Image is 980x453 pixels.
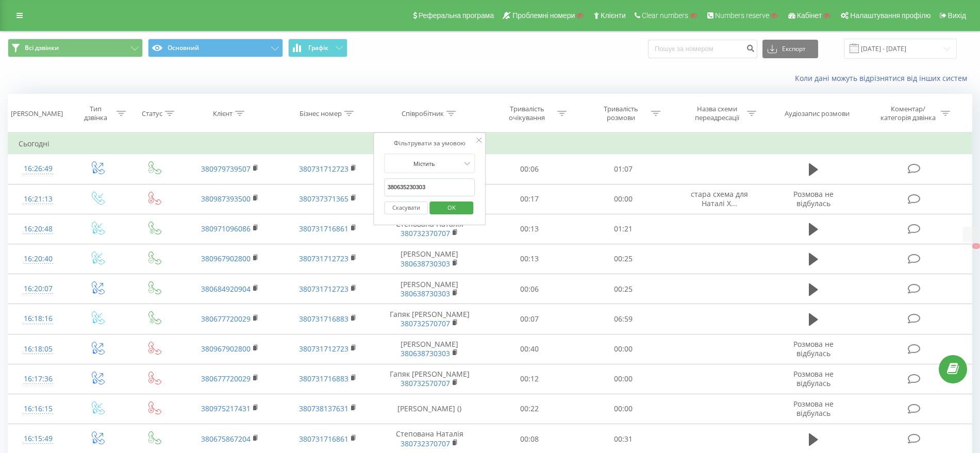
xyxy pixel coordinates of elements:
span: Розмова не відбулась [793,399,834,418]
a: 380677720029 [201,314,251,324]
button: X [972,243,980,249]
span: Проблемні номери [512,11,575,20]
a: 380638730303 [401,348,450,358]
div: Бізнес номер [300,109,342,118]
td: 00:00 [576,394,671,424]
div: 16:20:07 [19,279,58,299]
td: Гапяк [PERSON_NAME] [377,364,482,394]
a: 380732570707 [401,378,450,388]
a: 380731716861 [299,224,348,233]
a: 380675867204 [201,434,251,444]
a: 380731716883 [299,314,348,324]
a: 380732370707 [401,228,450,238]
td: 00:13 [483,214,577,244]
td: 06:59 [576,304,671,334]
td: 00:12 [483,364,577,394]
a: 380731712723 [299,284,348,294]
td: 00:06 [483,154,577,184]
input: Введіть значення [385,178,475,196]
span: Всі дзвінки [25,44,59,52]
a: 380737371365 [299,194,348,204]
button: Скасувати [385,202,428,214]
td: 01:21 [576,214,671,244]
td: 00:22 [483,394,577,424]
button: Основний [148,39,283,57]
div: 16:17:36 [19,369,58,389]
span: Розмова не відбулась [793,369,834,388]
td: Сьогодні [8,133,972,154]
input: Пошук за номером [648,40,757,58]
td: 00:13 [483,244,577,274]
td: [PERSON_NAME] [377,274,482,304]
span: стара схема для Наталі Х... [691,189,748,208]
a: 380738137631 [299,404,348,413]
div: 16:20:40 [19,249,58,269]
div: 16:26:49 [19,159,58,179]
td: 00:25 [576,244,671,274]
a: 380638730303 [401,289,450,298]
div: Статус [142,109,162,118]
td: 00:25 [576,274,671,304]
button: OK [429,202,473,214]
div: 16:20:48 [19,219,58,239]
td: 00:00 [576,364,671,394]
div: Фільтрувати за умовою [385,138,475,148]
a: 380731712723 [299,344,348,354]
span: Clear numbers [642,11,688,20]
span: Розмова не відбулась [793,339,834,358]
a: 380732570707 [401,318,450,328]
td: 00:00 [576,184,671,214]
span: Вихід [948,11,966,20]
button: Всі дзвінки [8,39,143,57]
div: Аудіозапис розмови [785,109,850,118]
div: 16:18:05 [19,339,58,359]
td: 00:00 [576,334,671,364]
a: 380732370707 [401,439,450,448]
a: 380638730303 [401,259,450,269]
td: 01:07 [576,154,671,184]
a: 380677720029 [201,374,251,383]
td: 00:06 [483,274,577,304]
td: Степована Наталія [377,214,482,244]
span: Налаштування профілю [850,11,931,20]
span: Кабінет [797,11,822,20]
span: Графік [308,44,328,52]
a: 380967902800 [201,344,251,354]
a: 380975217431 [201,404,251,413]
td: [PERSON_NAME] () [377,394,482,424]
div: Тривалість очікування [500,105,555,122]
div: 16:16:15 [19,399,58,419]
a: 380971096086 [201,224,251,233]
div: Клієнт [213,109,232,118]
a: 380731716883 [299,374,348,383]
span: Клієнти [601,11,626,20]
a: 380731716861 [299,434,348,444]
td: Гапяк [PERSON_NAME] [377,304,482,334]
a: 380731712723 [299,164,348,174]
div: 16:21:13 [19,189,58,209]
td: [PERSON_NAME] [377,334,482,364]
span: Numbers reserve [715,11,769,20]
a: 380979739507 [201,164,251,174]
a: 380731712723 [299,254,348,263]
td: 00:40 [483,334,577,364]
a: 380987393500 [201,194,251,204]
div: [PERSON_NAME] [11,109,63,118]
div: Тривалість розмови [593,105,649,122]
button: Графік [288,39,347,57]
td: 00:17 [483,184,577,214]
a: Коли дані можуть відрізнятися вiд інших систем [795,73,972,83]
a: 380967902800 [201,254,251,263]
span: Розмова не відбулась [793,189,834,208]
td: [PERSON_NAME] [377,244,482,274]
span: OK [437,199,466,215]
div: Тип дзвінка [77,105,114,122]
div: 16:18:16 [19,309,58,329]
div: 16:15:49 [19,429,58,449]
div: Співробітник [402,109,444,118]
div: Назва схеми переадресації [689,105,744,122]
td: 00:07 [483,304,577,334]
a: 380684920904 [201,284,251,294]
div: Коментар/категорія дзвінка [878,105,938,122]
span: Реферальна програма [419,11,494,20]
